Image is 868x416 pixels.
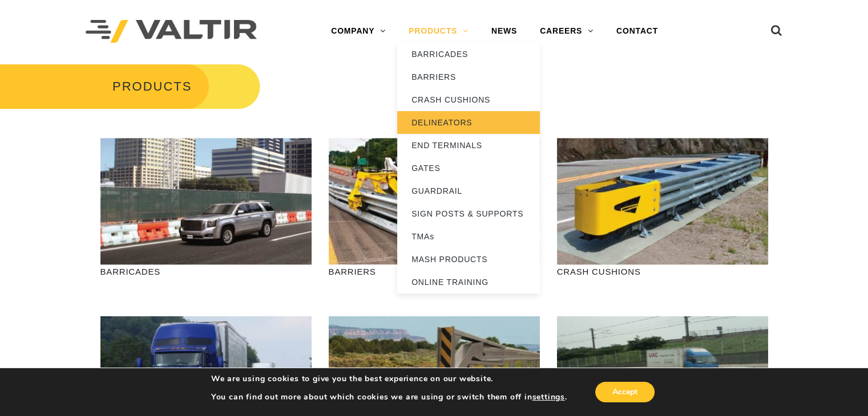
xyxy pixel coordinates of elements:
[100,265,312,278] p: BARRICADES
[595,382,655,402] button: Accept
[397,180,540,202] a: GUARDRAIL
[397,88,540,111] a: CRASH CUSHIONS
[480,20,528,43] a: NEWS
[397,134,540,157] a: END TERMINALS
[528,20,605,43] a: CAREERS
[320,20,397,43] a: COMPANY
[397,271,540,293] a: ONLINE TRAINING
[557,265,768,278] p: CRASH CUSHIONS
[397,20,480,43] a: PRODUCTS
[605,20,669,43] a: CONTACT
[397,111,540,134] a: DELINEATORS
[397,225,540,248] a: TMAs
[397,202,540,225] a: SIGN POSTS & SUPPORTS
[211,392,567,402] p: You can find out more about which cookies we are using or switch them off in .
[397,66,540,88] a: BARRIERS
[329,265,540,278] p: BARRIERS
[397,43,540,66] a: BARRICADES
[532,392,564,402] button: settings
[86,20,257,43] img: Valtir
[211,374,567,384] p: We are using cookies to give you the best experience on our website.
[397,248,540,271] a: MASH PRODUCTS
[397,157,540,180] a: GATES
